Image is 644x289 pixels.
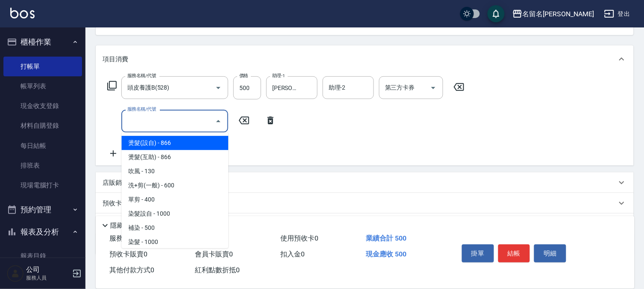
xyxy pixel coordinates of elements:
[10,8,35,18] img: Logo
[3,156,82,175] a: 排班表
[7,265,24,282] img: Person
[239,72,248,79] label: 價格
[426,81,440,95] button: Open
[3,221,82,243] button: 報表及分析
[109,266,154,274] span: 其他付款方式 0
[96,45,634,73] div: 項目消費
[127,106,156,112] label: 服務名稱/代號
[127,72,156,79] label: 服務名稱/代號
[121,221,228,235] span: 補染 - 500
[509,5,597,23] button: 名留名[PERSON_NAME]
[272,72,285,79] label: 助理-1
[121,150,228,164] span: 燙髮(互助) - 866
[534,244,566,262] button: 明細
[212,114,225,128] button: Close
[462,244,494,262] button: 掛單
[3,199,82,221] button: 預約管理
[280,250,305,258] span: 扣入金 0
[3,136,82,156] a: 每日結帳
[601,6,634,22] button: 登出
[366,250,406,258] span: 現金應收 500
[3,96,82,116] a: 現金收支登錄
[121,164,228,178] span: 吹風 - 130
[109,234,148,242] span: 服務消費 500
[3,116,82,135] a: 材料自購登錄
[26,265,70,274] h5: 公司
[103,199,135,208] p: 預收卡販賣
[3,76,82,96] a: 帳單列表
[498,244,530,262] button: 結帳
[212,81,225,95] button: Open
[3,175,82,195] a: 現場電腦打卡
[103,178,128,187] p: 店販銷售
[121,207,228,221] span: 染髮設自 - 1000
[96,214,634,234] div: 其他付款方式
[121,235,228,249] span: 染髮 - 1000
[488,5,505,22] button: save
[103,55,128,64] p: 項目消費
[3,31,82,53] button: 櫃檯作業
[3,246,82,266] a: 報表目錄
[121,136,228,150] span: 燙髮(設自) - 866
[366,234,406,242] span: 業績合計 500
[523,9,594,19] div: 名留名[PERSON_NAME]
[121,193,228,207] span: 單剪 - 400
[96,172,634,193] div: 店販銷售
[121,178,228,193] span: 洗+剪(一般) - 600
[3,57,82,76] a: 打帳單
[96,193,634,214] div: 預收卡販賣
[109,250,147,258] span: 預收卡販賣 0
[280,234,318,242] span: 使用預收卡 0
[26,274,70,282] p: 服務人員
[195,250,233,258] span: 會員卡販賣 0
[195,266,240,274] span: 紅利點數折抵 0
[110,221,149,230] p: 隱藏業績明細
